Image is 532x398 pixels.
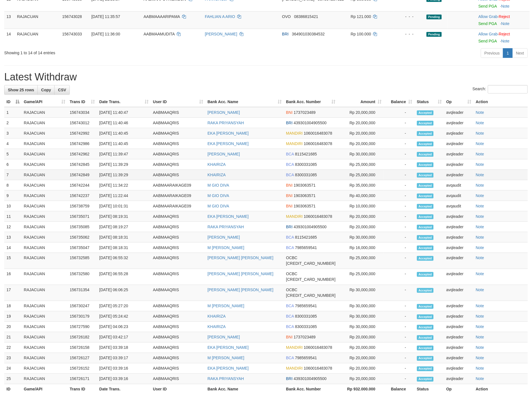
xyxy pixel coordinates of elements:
[476,141,484,146] a: Note
[284,97,338,107] th: Bank Acc. Number: activate to sort column ascending
[444,159,473,170] td: avqleader
[4,201,22,211] td: 10
[68,170,97,180] td: 156742849
[476,131,484,135] a: Note
[208,173,226,177] a: KHAIRIZA
[151,253,205,269] td: AABMAAQRIS
[295,162,317,167] span: Copy 8300331085 to clipboard
[151,170,205,180] td: AABMAAQRIS
[54,85,70,95] a: CSV
[282,14,291,19] span: OVO
[338,170,384,180] td: Rp 25,000,000
[151,222,205,232] td: AABMAAQRIS
[97,201,151,211] td: [DATE] 10:01:31
[338,118,384,128] td: Rp 20,000,000
[479,14,498,19] a: Allow Grab
[22,253,68,269] td: RAJACUAN
[501,4,510,8] a: Note
[4,71,528,83] h1: Latest Withdraw
[97,118,151,128] td: [DATE] 11:40:46
[22,107,68,118] td: RAJACUAN
[444,170,473,180] td: avqleader
[208,304,244,308] a: M [PERSON_NAME]
[208,345,249,350] a: EKA [PERSON_NAME]
[501,21,510,26] a: Note
[22,269,68,285] td: RAJACUAN
[68,222,97,232] td: 156735085
[68,253,97,269] td: 156732585
[417,235,434,240] span: Accepted
[68,232,97,243] td: 156735062
[384,97,414,107] th: Balance: activate to sort column ascending
[444,118,473,128] td: avqleader
[501,39,510,43] a: Note
[97,211,151,222] td: [DATE] 08:19:31
[97,243,151,253] td: [DATE] 08:18:31
[208,183,229,187] a: M GIO DIVA
[151,243,205,253] td: AABMAAQRIS
[208,356,244,360] a: M [PERSON_NAME]
[4,128,22,139] td: 3
[384,180,414,191] td: -
[476,162,484,167] a: Note
[476,288,484,292] a: Note
[479,21,497,26] a: Send PGA
[97,170,151,180] td: [DATE] 11:39:29
[384,191,414,201] td: -
[384,269,414,285] td: -
[384,243,414,253] td: -
[68,180,97,191] td: 156742244
[476,245,484,250] a: Note
[351,14,371,19] span: Rp 121.000
[208,131,249,135] a: EKA [PERSON_NAME]
[41,88,51,92] span: Copy
[68,191,97,201] td: 156742237
[476,235,484,239] a: Note
[208,152,240,156] a: [PERSON_NAME]
[295,173,317,177] span: Copy 8300331085 to clipboard
[22,97,68,107] th: Game/API: activate to sort column ascending
[22,211,68,222] td: RAJACUAN
[97,159,151,170] td: [DATE] 11:39:29
[444,191,473,201] td: avqaudit
[444,269,473,285] td: avqleader
[294,121,327,125] span: Copy 439301004905500 to clipboard
[476,272,484,276] a: Note
[68,159,97,170] td: 156742845
[4,253,22,269] td: 15
[4,211,22,222] td: 11
[417,131,434,136] span: Accepted
[286,110,293,115] span: BNI
[476,304,484,308] a: Note
[97,232,151,243] td: [DATE] 08:18:31
[304,131,332,135] span: Copy 1060016483078 to clipboard
[68,139,97,149] td: 156742986
[37,85,55,95] a: Copy
[208,110,240,115] a: [PERSON_NAME]
[338,222,384,232] td: Rp 20,000,000
[151,180,205,191] td: AABMAARAIKAGE09
[286,121,293,125] span: BRI
[62,14,82,19] span: 156743028
[338,201,384,211] td: Rp 10,000,000
[151,128,205,139] td: AABMAAQRIS
[476,183,484,187] a: Note
[286,225,293,229] span: BRI
[4,107,22,118] td: 1
[4,139,22,149] td: 4
[97,253,151,269] td: [DATE] 06:55:32
[208,314,226,319] a: KHAIRIZA
[151,191,205,201] td: AABMAARAIKAGE09
[286,288,297,292] span: OCBC
[417,225,434,230] span: Accepted
[97,180,151,191] td: [DATE] 11:34:22
[208,325,226,329] a: KHAIRIZA
[22,149,68,159] td: RAJACUAN
[476,110,484,115] a: Note
[22,139,68,149] td: RAJACUAN
[338,97,384,107] th: Amount: activate to sort column ascending
[22,243,68,253] td: RAJACUAN
[208,366,249,371] a: EKA [PERSON_NAME]
[22,118,68,128] td: RAJACUAN
[415,97,444,107] th: Status: activate to sort column ascending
